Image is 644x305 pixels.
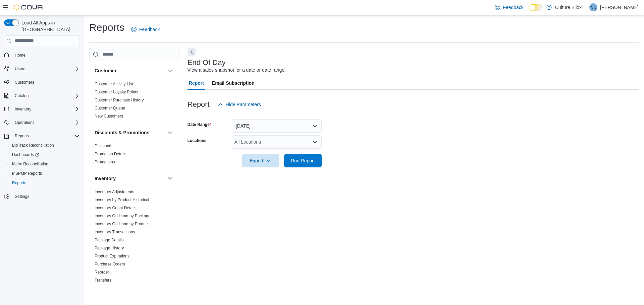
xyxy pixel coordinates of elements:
[95,67,165,74] button: Customer
[15,53,25,58] span: Home
[15,80,34,85] span: Customers
[95,278,111,283] a: Transfers
[95,129,165,136] button: Discounts & Promotions
[12,119,80,127] span: Operations
[95,198,149,202] a: Inventory by Product Historical
[187,138,207,143] label: Locations
[95,214,151,218] a: Inventory On Hand by Package
[9,179,29,187] a: Reports
[95,113,123,119] span: New Customers
[492,1,526,14] a: Feedback
[12,152,39,157] span: Dashboards
[284,154,322,167] button: Run Report
[187,67,286,74] div: View a sales snapshot for a date or date range.
[166,129,174,137] button: Discounts & Promotions
[12,105,34,113] button: Inventory
[12,143,54,148] span: BioTrack Reconciliation
[12,65,80,73] span: Users
[128,23,162,36] a: Feedback
[1,91,83,100] button: Catalog
[7,178,83,187] button: Reports
[9,151,42,159] a: Dashboards
[95,221,149,227] span: Inventory On Hand by Product
[12,180,26,185] span: Reports
[15,133,29,139] span: Reports
[12,51,80,59] span: Home
[12,92,31,100] button: Catalog
[9,169,80,177] span: MSPMP Reports
[12,132,80,140] span: Reports
[212,76,255,90] span: Email Subscription
[95,97,144,103] span: Customer Purchase History
[1,77,83,87] button: Customers
[246,154,275,167] span: Export
[95,270,109,275] span: Reorder
[89,21,124,34] h1: Reports
[12,132,32,140] button: Reports
[95,222,149,226] a: Inventory On Hand by Product
[187,122,211,127] label: Date Range
[89,142,179,169] div: Discounts & Promotions
[7,150,83,159] a: Dashboards
[12,92,80,100] span: Catalog
[95,253,129,259] span: Product Expirations
[12,78,37,86] a: Customers
[95,175,165,182] button: Inventory
[9,160,51,168] a: Metrc Reconciliation
[95,105,125,111] span: Customer Queue
[1,192,83,201] button: Settings
[95,67,116,74] h3: Customer
[12,78,80,86] span: Customers
[95,82,133,86] a: Customer Activity List
[12,193,32,201] a: Settings
[95,189,134,195] span: Inventory Adjustments
[95,189,134,194] a: Inventory Adjustments
[95,175,116,182] h3: Inventory
[89,188,179,287] div: Inventory
[585,3,587,11] p: |
[9,179,80,187] span: Reports
[95,197,149,203] span: Inventory by Product Historical
[95,106,125,110] a: Customer Queue
[7,159,83,169] button: Metrc Reconciliation
[189,76,204,90] span: Report
[15,93,29,98] span: Catalog
[95,270,109,275] a: Reorder
[589,3,597,11] div: Nathan King
[95,206,137,210] a: Inventory Count Details
[12,65,28,73] button: Users
[95,229,135,235] span: Inventory Transactions
[187,100,210,108] h3: Report
[95,143,112,149] span: Discounts
[12,119,37,127] button: Operations
[187,48,196,56] button: Next
[95,89,138,95] span: Customer Loyalty Points
[19,19,80,33] span: Load All Apps in [GEOGRAPHIC_DATA]
[7,141,83,150] button: BioTrack Reconciliation
[12,51,28,59] a: Home
[591,3,596,11] span: NK
[95,262,125,266] a: Purchase Orders
[12,171,42,176] span: MSPMP Reports
[15,120,35,125] span: Operations
[12,161,48,167] span: Metrc Reconciliation
[95,90,138,94] a: Customer Loyalty Points
[95,81,133,87] span: Customer Activity List
[95,245,124,251] span: Package History
[1,50,83,60] button: Home
[139,26,160,33] span: Feedback
[95,98,144,102] a: Customer Purchase History
[95,246,124,250] a: Package History
[95,237,124,243] span: Package Details
[232,119,322,133] button: [DATE]
[9,141,80,149] span: BioTrack Reconciliation
[95,114,123,119] a: New Customers
[555,3,583,11] p: Culture Biloxi
[12,192,80,201] span: Settings
[95,151,126,157] span: Promotion Details
[95,144,112,148] a: Discounts
[1,131,83,141] button: Reports
[600,3,639,11] p: [PERSON_NAME]
[291,157,315,164] span: Run Report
